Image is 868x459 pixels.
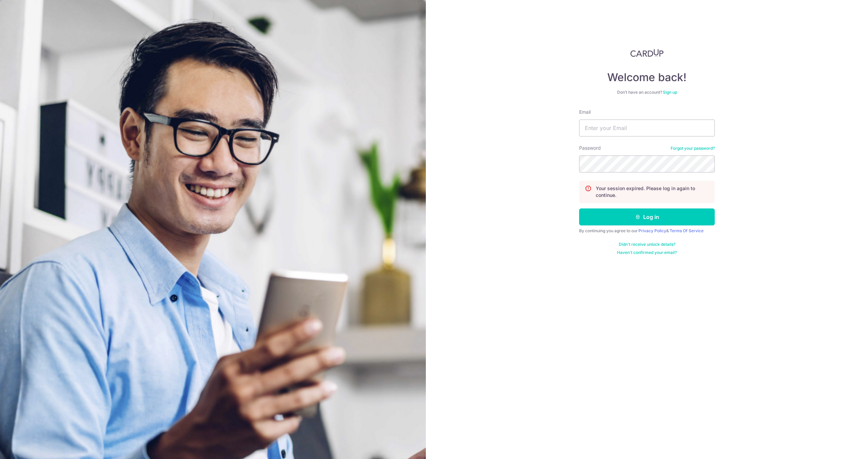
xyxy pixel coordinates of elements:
button: Log in [579,208,715,225]
a: Terms Of Service [670,228,704,233]
a: Privacy Policy [638,228,666,233]
a: Forgot your password? [671,146,715,151]
a: Haven't confirmed your email? [617,250,677,255]
h4: Welcome back! [579,71,715,84]
label: Password [579,145,601,151]
input: Enter your Email [579,120,715,136]
img: CardUp Logo [630,49,664,57]
a: Sign up [663,90,677,95]
p: Your session expired. Please log in again to continue. [596,185,709,199]
div: Don’t have an account? [579,90,715,95]
div: By continuing you agree to our & [579,228,715,234]
label: Email [579,109,591,115]
a: Didn't receive unlock details? [619,242,675,247]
